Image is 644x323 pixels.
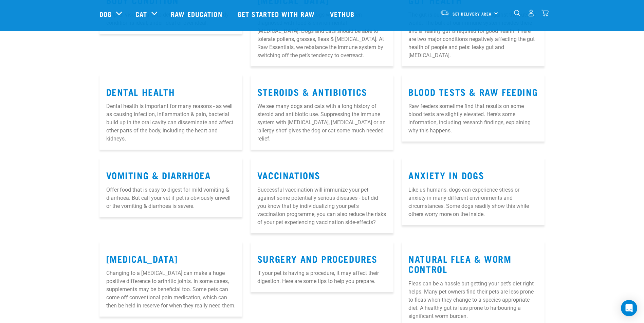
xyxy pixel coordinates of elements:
p: Like us humans, dogs can experience stress or anxiety in many different environments and circumst... [408,186,538,218]
a: Vethub [323,0,363,27]
p: Raw feeders sometime find that results on some blood tests are slightly elevated. Here's some inf... [408,102,538,135]
img: home-icon-1@2x.png [514,10,520,16]
p: We see many cats and dogs who have been diagnosed with food & environmental [MEDICAL_DATA]. Dogs ... [257,11,387,60]
a: [MEDICAL_DATA] [106,256,178,261]
a: Dental Health [106,89,175,94]
a: Dog [99,9,112,19]
a: Get started with Raw [231,0,323,27]
p: We see many dogs and cats with a long history of steroid and antibiotic use. Suppressing the immu... [257,102,387,143]
div: Open Intercom Messenger [621,300,637,316]
a: Blood Tests & Raw Feeding [408,89,538,94]
a: Vomiting & Diarrhoea [106,172,211,177]
p: Successful vaccination will immunize your pet against some potentially serious diseases - but did... [257,186,387,227]
a: Cat [135,9,147,19]
p: Fleas can be a hassle but getting your pet's diet right helps. Many pet owners find their pets ar... [408,280,538,320]
img: user.png [528,9,535,17]
a: Natural Flea & Worm Control [408,256,511,272]
img: home-icon@2x.png [541,9,549,17]
p: The gut is our first line of defence against the outside world. The bulk of our immune system res... [408,11,538,60]
a: Vaccinations [257,172,320,177]
span: Set Delivery Area [453,13,492,15]
a: Raw Education [164,0,231,27]
p: Changing to a [MEDICAL_DATA] can make a huge positive difference to arthritic joints. In some cas... [106,269,236,310]
a: Anxiety in Dogs [408,172,484,177]
p: Offer food that is easy to digest for mild vomiting & diarrhoea. But call your vet if pet is obvi... [106,186,236,210]
p: If your pet is having a procedure, it may affect their digestion. Here are some tips to help you ... [257,269,387,285]
img: van-moving.png [440,10,449,16]
a: Surgery and procedures [257,256,378,261]
a: Steroids & Antibiotics [257,89,367,94]
p: Dental health is important for many reasons - as well as causing infection, inflammation & pain, ... [106,102,236,143]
